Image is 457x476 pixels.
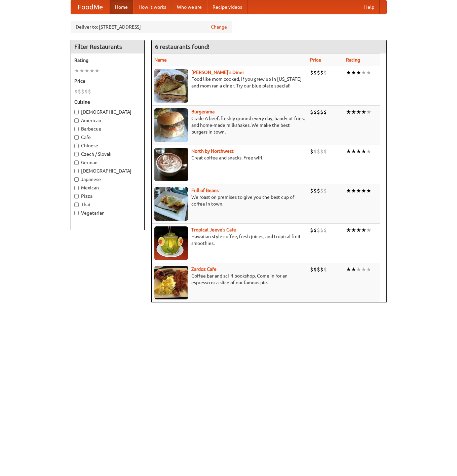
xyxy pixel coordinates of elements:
[74,168,141,174] label: [DEMOGRAPHIC_DATA]
[74,88,78,95] li: $
[74,125,141,132] label: Barbecue
[320,226,323,234] li: $
[351,226,356,234] li: ★
[154,154,305,161] p: Great coffee and snacks. Free wifi.
[154,266,188,299] img: zardoz.jpg
[313,148,317,155] li: $
[74,184,141,191] label: Mexican
[191,188,219,193] b: Full of Beans
[351,108,356,116] li: ★
[346,69,351,76] li: ★
[74,210,141,216] label: Vegetarian
[74,194,79,198] input: Pizza
[84,67,89,74] li: ★
[78,88,81,95] li: $
[317,69,320,76] li: $
[323,148,327,155] li: $
[74,201,141,208] label: Thai
[211,24,227,30] a: Change
[346,108,351,116] li: ★
[313,69,317,76] li: $
[320,187,323,194] li: $
[356,187,361,194] li: ★
[154,272,305,286] p: Coffee bar and sci-fi bookshop. Come in for an espresso or a slice of our famous pie.
[313,108,317,116] li: $
[74,159,141,166] label: German
[74,78,141,84] h5: Price
[154,226,188,260] img: jeeves.jpg
[74,151,141,157] label: Czech / Slovak
[74,109,141,115] label: [DEMOGRAPHIC_DATA]
[356,226,361,234] li: ★
[361,226,366,234] li: ★
[310,69,313,76] li: $
[351,69,356,76] li: ★
[74,169,79,173] input: [DEMOGRAPHIC_DATA]
[317,266,320,273] li: $
[94,67,100,74] li: ★
[346,266,351,273] li: ★
[74,67,79,74] li: ★
[154,148,188,181] img: north.jpg
[74,203,79,207] input: Thai
[310,57,321,63] a: Price
[154,187,188,221] img: beans.jpg
[351,187,356,194] li: ★
[310,187,313,194] li: $
[74,211,79,215] input: Vegetarian
[191,266,217,272] b: Zardoz Cafe
[191,148,234,154] a: North by Northwest
[320,69,323,76] li: $
[323,187,327,194] li: $
[81,88,84,95] li: $
[351,148,356,155] li: ★
[366,266,371,273] li: ★
[361,148,366,155] li: ★
[361,187,366,194] li: ★
[356,266,361,273] li: ★
[74,118,79,123] input: American
[346,148,351,155] li: ★
[154,194,305,207] p: We roast on premises to give you the best cup of coffee in town.
[74,152,79,156] input: Czech / Slovak
[317,108,320,116] li: $
[74,144,79,148] input: Chinese
[191,227,236,232] a: Tropical Jeeve's Cafe
[320,148,323,155] li: $
[74,135,79,140] input: Cafe
[155,43,210,50] ng-pluralize: 6 restaurants found!
[366,226,371,234] li: ★
[359,0,380,14] a: Help
[366,69,371,76] li: ★
[313,226,317,234] li: $
[310,148,313,155] li: $
[79,67,84,74] li: ★
[74,160,79,165] input: German
[191,70,244,75] a: [PERSON_NAME]'s Diner
[74,186,79,190] input: Mexican
[74,110,79,114] input: [DEMOGRAPHIC_DATA]
[74,117,141,124] label: American
[313,266,317,273] li: $
[366,187,371,194] li: ★
[71,0,110,14] a: FoodMe
[356,148,361,155] li: ★
[191,109,215,114] a: Burgerama
[154,108,188,142] img: burgerama.jpg
[89,67,94,74] li: ★
[346,187,351,194] li: ★
[346,57,360,63] a: Rating
[351,266,356,273] li: ★
[317,148,320,155] li: $
[74,177,79,182] input: Japanese
[320,108,323,116] li: $
[207,0,247,14] a: Recipe videos
[110,0,133,14] a: Home
[74,142,141,149] label: Chinese
[84,88,88,95] li: $
[366,108,371,116] li: ★
[154,76,305,89] p: Food like mom cooked, if you grew up in [US_STATE] and mom ran a diner. Try our blue plate special!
